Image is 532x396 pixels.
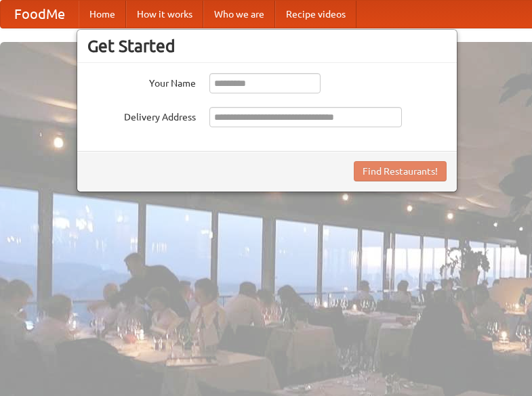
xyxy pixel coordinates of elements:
[203,1,275,28] a: Who we are
[79,1,126,28] a: Home
[87,107,196,124] label: Delivery Address
[275,1,356,28] a: Recipe videos
[126,1,203,28] a: How it works
[87,36,447,56] h3: Get Started
[354,161,447,181] button: Find Restaurants!
[87,73,196,90] label: Your Name
[1,1,79,28] a: FoodMe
